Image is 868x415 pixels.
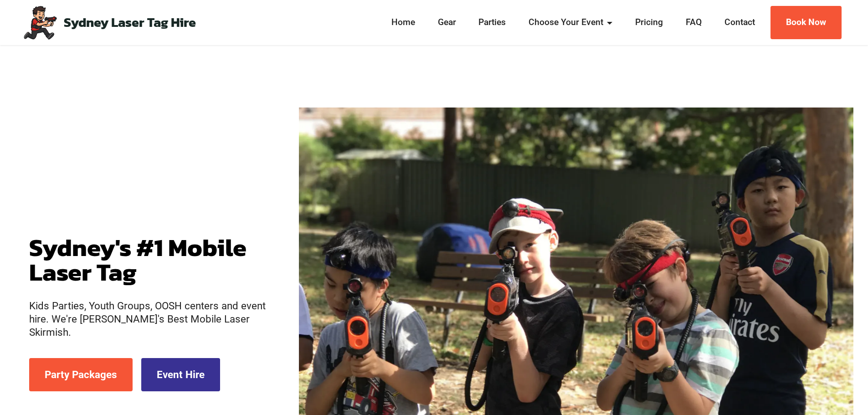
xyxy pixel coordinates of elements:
[683,16,704,29] a: FAQ
[64,16,196,29] a: Sydney Laser Tag Hire
[722,16,758,29] a: Contact
[29,358,133,391] a: Party Packages
[435,16,459,29] a: Gear
[29,299,270,339] p: Kids Parties, Youth Groups, OOSH centers and event hire. We're [PERSON_NAME]'s Best Mobile Laser ...
[389,16,418,29] a: Home
[22,5,58,40] img: Mobile Laser Tag Parties Sydney
[141,358,220,391] a: Event Hire
[632,16,666,29] a: Pricing
[476,16,509,29] a: Parties
[526,16,616,29] a: Choose Your Event
[29,229,247,290] strong: Sydney's #1 Mobile Laser Tag
[770,6,842,39] a: Book Now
